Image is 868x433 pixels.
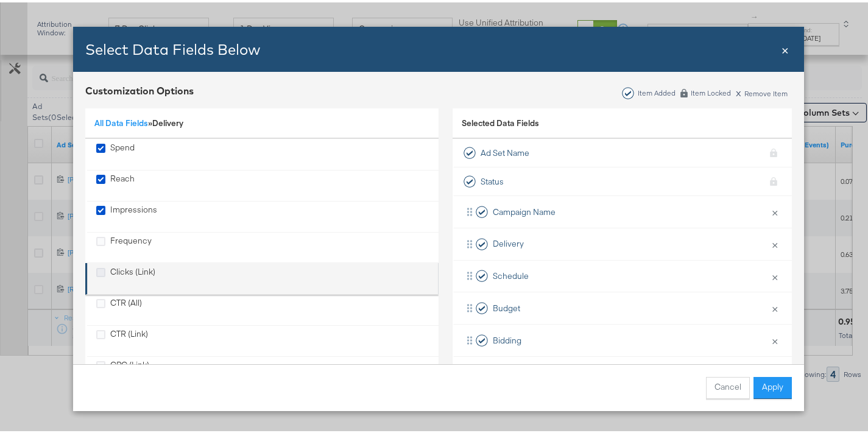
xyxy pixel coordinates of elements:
[85,82,194,96] div: Customization Options
[767,229,783,255] button: ×
[767,293,783,319] button: ×
[767,261,783,287] button: ×
[462,115,539,132] span: Selected Data Fields
[110,202,157,227] div: Impressions
[782,38,789,56] div: Close
[96,264,155,289] div: Clicks (Link)
[73,24,804,409] div: Bulk Add Locations Modal
[96,233,152,258] div: Frequency
[110,233,152,258] div: Frequency
[493,300,520,312] span: Budget
[493,333,521,344] span: Bidding
[110,139,135,164] div: Spend
[493,236,524,247] span: Delivery
[96,295,142,320] div: CTR (All)
[637,86,676,95] div: Item Added
[735,85,788,96] div: Remove Item
[753,375,792,396] button: Apply
[96,202,157,227] div: Impressions
[767,357,783,383] button: ×
[110,295,142,320] div: CTR (All)
[736,83,741,96] span: x
[493,204,556,216] span: Campaign Name
[110,171,135,195] div: Reach
[85,38,260,56] span: Select Data Fields Below
[110,357,149,382] div: CPC (Link)
[706,375,750,396] button: Cancel
[94,115,152,126] span: »
[767,197,783,222] button: ×
[94,115,148,126] a: All Data Fields
[493,268,529,280] span: Schedule
[481,145,529,157] span: Ad Set Name
[782,38,789,55] span: ×
[152,115,183,126] span: Delivery
[481,174,504,185] span: Status
[96,326,148,351] div: CTR (Link)
[767,325,783,351] button: ×
[690,86,732,95] div: Item Locked
[96,171,135,195] div: Reach
[96,139,135,164] div: Spend
[110,326,148,351] div: CTR (Link)
[110,264,155,289] div: Clicks (Link)
[96,357,149,382] div: CPC (Link)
